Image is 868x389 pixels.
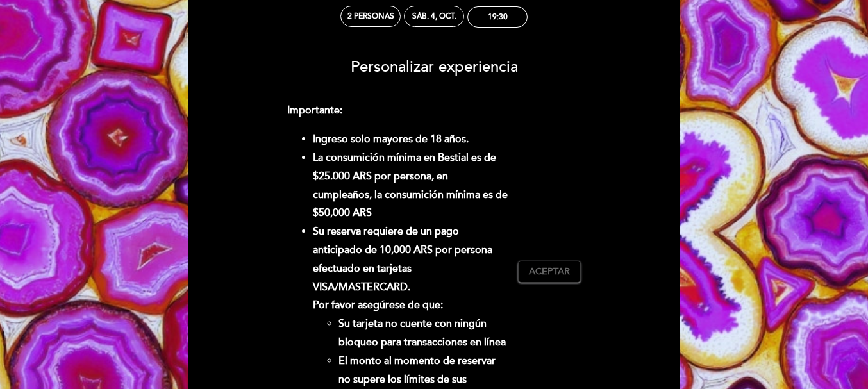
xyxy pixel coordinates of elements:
div: 19:30 [488,12,508,22]
li: Su tarjeta no cuente con ningún bloqueo para transacciones en línea [338,315,508,352]
span: Personalizar experiencia [351,58,518,76]
li: Ingreso solo mayores de 18 años. [313,130,508,149]
strong: Importante: [287,104,342,117]
button: Aceptar [518,261,581,283]
li: La consumición mínima en Bestial es de $25.000 ARS por persona, en cumpleaños, la consumición mín... [313,149,508,222]
span: 2 personas [347,12,394,21]
div: sáb. 4, oct. [412,12,456,21]
span: Aceptar [529,265,570,279]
